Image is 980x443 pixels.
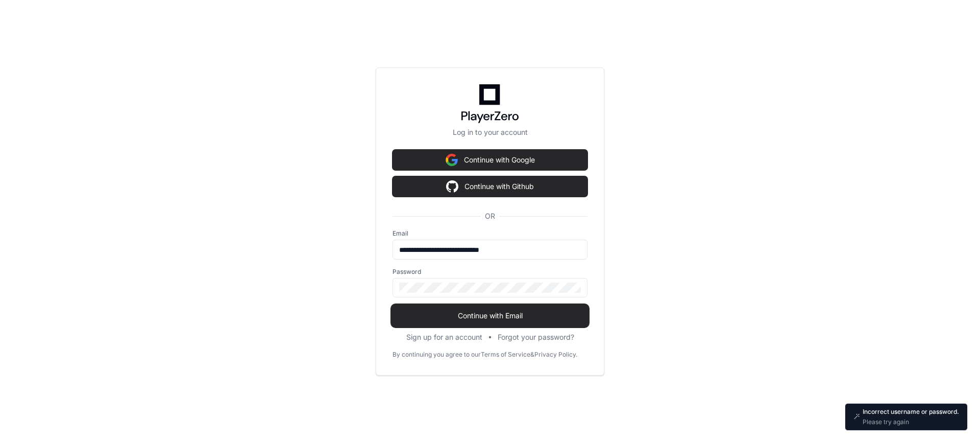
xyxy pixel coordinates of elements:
[446,150,458,170] img: Sign in with google
[406,332,482,342] button: Sign up for an account
[534,351,577,359] a: Privacy Policy.
[481,211,499,221] span: OR
[393,311,587,321] span: Continue with Email
[393,229,587,238] label: Email
[481,351,530,359] a: Terms of Service
[863,418,959,426] p: Please try again
[530,351,534,359] div: &
[498,332,574,342] button: Forgot your password?
[393,268,587,276] label: Password
[863,408,959,416] p: Incorrect username or password.
[393,127,587,137] p: Log in to your account
[393,306,587,326] button: Continue with Email
[393,351,481,359] div: By continuing you agree to our
[393,176,587,197] button: Continue with Github
[446,176,458,197] img: Sign in with google
[393,150,587,170] button: Continue with Google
